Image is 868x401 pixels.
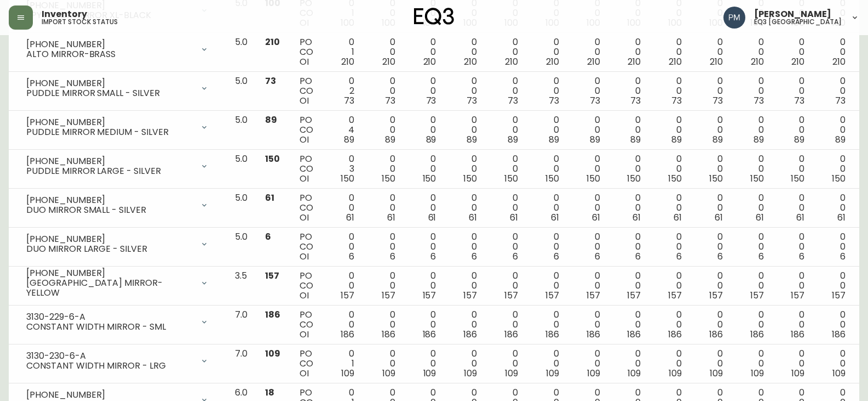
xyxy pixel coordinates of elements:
[617,310,641,340] div: 0 0
[658,154,682,184] div: 0 0
[341,172,354,185] span: 150
[740,232,764,262] div: 0 0
[505,55,518,68] span: 210
[595,250,600,263] span: 6
[300,37,313,67] div: PO CO
[26,234,193,244] div: [PHONE_NUMBER]
[453,349,477,379] div: 0 0
[536,37,559,67] div: 0 0
[18,76,217,100] div: [PHONE_NUMBER]PUDDLE MIRROR SMALL - SILVER
[341,289,354,302] span: 157
[627,172,641,185] span: 150
[822,271,846,301] div: 0 0
[536,349,559,379] div: 0 0
[577,115,600,145] div: 0 0
[265,36,280,48] span: 210
[709,289,723,302] span: 157
[699,232,723,262] div: 0 0
[658,349,682,379] div: 0 0
[331,76,354,106] div: 0 2
[554,250,559,263] span: 6
[463,328,477,341] span: 186
[495,310,518,340] div: 0 0
[799,250,804,263] span: 6
[453,115,477,145] div: 0 0
[300,328,309,341] span: OI
[837,211,846,224] span: 61
[453,154,477,184] div: 0 0
[469,211,477,224] span: 61
[822,115,846,145] div: 0 0
[617,115,641,145] div: 0 0
[510,211,518,224] span: 61
[26,117,193,127] div: [PHONE_NUMBER]
[467,94,477,107] span: 73
[835,133,846,146] span: 89
[577,271,600,301] div: 0 0
[536,310,559,340] div: 0 0
[668,328,682,341] span: 186
[428,211,436,224] span: 61
[617,154,641,184] div: 0 0
[344,133,354,146] span: 89
[42,19,118,25] h5: import stock status
[545,172,559,185] span: 150
[331,232,354,262] div: 0 0
[577,349,600,379] div: 0 0
[781,193,805,223] div: 0 0
[390,250,395,263] span: 6
[658,232,682,262] div: 0 0
[265,230,271,243] span: 6
[226,72,256,111] td: 5.0
[546,367,559,380] span: 109
[463,289,477,302] span: 157
[300,367,309,380] span: OI
[423,289,436,302] span: 157
[265,114,277,126] span: 89
[699,271,723,301] div: 0 0
[658,193,682,223] div: 0 0
[758,250,764,263] span: 6
[382,55,395,68] span: 210
[265,347,280,360] span: 109
[300,232,313,262] div: PO CO
[709,172,723,185] span: 150
[740,76,764,106] div: 0 0
[754,133,764,146] span: 89
[617,193,641,223] div: 0 0
[26,49,193,59] div: ALTO MIRROR-BRASS
[423,55,436,68] span: 210
[372,76,395,106] div: 0 0
[617,76,641,106] div: 0 0
[413,37,436,67] div: 0 0
[26,156,193,166] div: [PHONE_NUMBER]
[740,154,764,184] div: 0 0
[382,367,395,380] span: 109
[791,172,804,185] span: 150
[226,306,256,344] td: 7.0
[794,133,804,146] span: 89
[300,193,313,223] div: PO CO
[413,154,436,184] div: 0 0
[413,310,436,340] div: 0 0
[382,172,395,185] span: 150
[453,310,477,340] div: 0 0
[781,349,805,379] div: 0 0
[226,189,256,228] td: 5.0
[781,271,805,301] div: 0 0
[699,310,723,340] div: 0 0
[699,349,723,379] div: 0 0
[756,211,764,224] span: 61
[740,310,764,340] div: 0 0
[300,310,313,340] div: PO CO
[754,10,831,19] span: [PERSON_NAME]
[344,94,354,107] span: 73
[633,211,641,224] span: 61
[18,271,217,295] div: [PHONE_NUMBER][GEOGRAPHIC_DATA] MIRROR-YELLOW
[453,193,477,223] div: 0 0
[504,328,518,341] span: 186
[226,150,256,189] td: 5.0
[495,193,518,223] div: 0 0
[699,115,723,145] div: 0 0
[467,133,477,146] span: 89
